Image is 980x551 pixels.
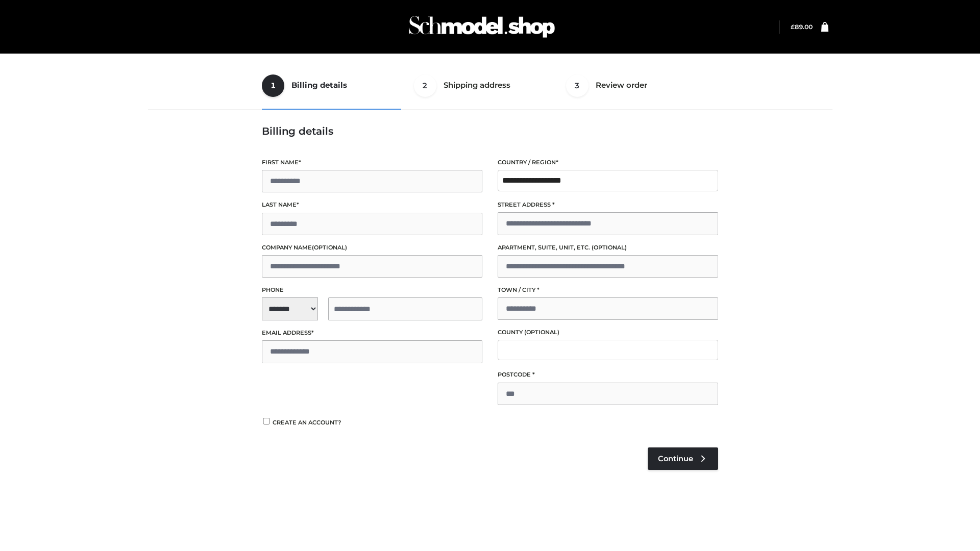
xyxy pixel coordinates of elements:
[262,243,482,253] label: Company name
[658,454,693,463] span: Continue
[498,158,718,167] label: Country / Region
[273,419,341,426] span: Create an account?
[498,370,718,380] label: Postcode
[312,244,347,251] span: (optional)
[791,23,795,31] span: £
[498,285,718,295] label: Town / City
[262,418,271,424] input: Create an account?
[498,243,718,253] label: Apartment, suite, unit, etc.
[791,23,813,31] bdi: 89.00
[262,200,482,210] label: Last name
[262,125,718,137] h3: Billing details
[791,23,813,31] a: £89.00
[498,328,718,337] label: County
[262,158,482,167] label: First name
[592,244,627,251] span: (optional)
[648,447,718,470] a: Continue
[524,329,559,336] span: (optional)
[405,7,558,47] img: Schmodel Admin 964
[262,285,482,295] label: Phone
[262,328,482,338] label: Email address
[498,200,718,210] label: Street address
